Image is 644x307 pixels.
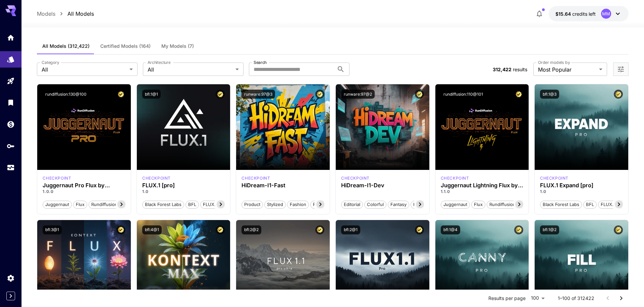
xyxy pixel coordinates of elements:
span: All [42,66,127,74]
button: Certified Model – Vetted for best performance and includes a commercial license. [216,225,225,234]
button: BFL [185,200,199,209]
button: Open more filters [617,65,625,74]
button: BFL [583,200,597,209]
span: High Detail [411,201,438,208]
span: Most Popular [538,66,596,74]
span: 312,422 [493,67,512,72]
p: checkpoint [241,175,270,181]
span: All [148,66,233,74]
button: Certified Model – Vetted for best performance and includes a commercial license. [514,225,523,234]
p: 1.1.0 [441,189,524,195]
span: All Models (312,422) [42,43,90,49]
button: bfl:2@2 [241,225,261,234]
div: $15.6419 [555,10,596,17]
label: Search [254,60,267,65]
button: Black Forest Labs [540,200,582,209]
span: My Models (7) [161,43,194,49]
div: FLUX.1 D [43,175,71,181]
span: $15.64 [555,11,572,17]
div: Settings [7,274,15,282]
nav: breadcrumb [37,10,94,18]
button: Stylized [264,200,286,209]
div: 100 [528,293,547,303]
span: flux [73,201,87,208]
span: BFL [584,201,596,208]
label: Order models by [538,60,570,65]
span: BFL [186,201,199,208]
button: Go to next page [614,292,628,305]
span: rundiffusion [487,201,518,208]
button: High Detail [411,200,438,209]
button: Certified Model – Vetted for best performance and includes a commercial license. [216,90,225,99]
button: rundiffusion [487,200,518,209]
span: juggernaut [441,201,470,208]
span: Fashion [287,201,309,208]
label: Category [42,60,59,65]
span: FLUX.1 [pro] [201,201,231,208]
button: Certified Model – Vetted for best performance and includes a commercial license. [116,90,125,99]
button: juggernaut [43,200,72,209]
span: Colorful [365,201,386,208]
button: rundiffusion:110@101 [441,90,486,99]
p: checkpoint [540,175,569,181]
span: Editorial [341,201,363,208]
button: bfl:2@1 [341,225,360,234]
div: HiDream Fast [241,175,270,181]
button: runware:97@2 [341,90,375,99]
button: flux [471,200,485,209]
button: Certified Model – Vetted for best performance and includes a commercial license. [415,225,424,234]
button: Certified Model – Vetted for best performance and includes a commercial license. [514,90,523,99]
button: rundiffusion:130@100 [43,90,89,99]
button: Product [241,200,263,209]
div: Home [7,33,15,42]
div: API Keys [7,142,15,150]
span: Stylized [265,201,285,208]
h3: FLUX.1 Expand [pro] [540,182,623,189]
p: Models [37,10,55,18]
h3: FLUX.1 [pro] [142,182,225,189]
span: Certified Models (164) [100,43,151,49]
button: Fantasy [388,200,409,209]
button: Colorful [364,200,386,209]
div: HiDream Dev [341,175,370,181]
span: Fantasy [388,201,409,208]
button: bfl:1@2 [540,225,559,234]
button: bfl:1@1 [142,90,161,99]
div: Models [7,53,15,62]
span: Product [242,201,263,208]
button: rundiffusion [89,200,120,209]
p: checkpoint [441,175,469,181]
div: Playground [7,77,15,85]
button: bfl:1@4 [441,225,460,234]
button: bfl:4@1 [142,225,162,234]
p: checkpoint [43,175,71,181]
div: fluxpro [142,175,171,181]
p: 1.0 [540,189,623,195]
span: results [513,67,527,72]
span: Black Forest Labs [540,201,582,208]
span: credits left [572,11,596,17]
button: Certified Model – Vetted for best performance and includes a commercial license. [614,90,623,99]
button: Expand sidebar [6,292,15,300]
h3: HiDream-I1-Fast [241,182,324,189]
div: MM [601,9,611,19]
button: bfl:3@1 [43,225,62,234]
span: Black Forest Labs [143,201,184,208]
p: checkpoint [341,175,370,181]
button: Editorial [341,200,363,209]
div: Usage [7,164,15,172]
button: Certified Model – Vetted for best performance and includes a commercial license. [116,225,125,234]
div: Library [7,98,15,107]
div: Wallet [7,120,15,128]
p: checkpoint [142,175,171,181]
button: Black Forest Labs [142,200,184,209]
span: juggernaut [43,201,71,208]
h3: Juggernaut Lightning Flux by RunDiffusion [441,182,524,189]
button: Certified Model – Vetted for best performance and includes a commercial license. [315,225,324,234]
button: Certified Model – Vetted for best performance and includes a commercial license. [614,225,623,234]
button: FLUX.1 [pro] [200,200,231,209]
